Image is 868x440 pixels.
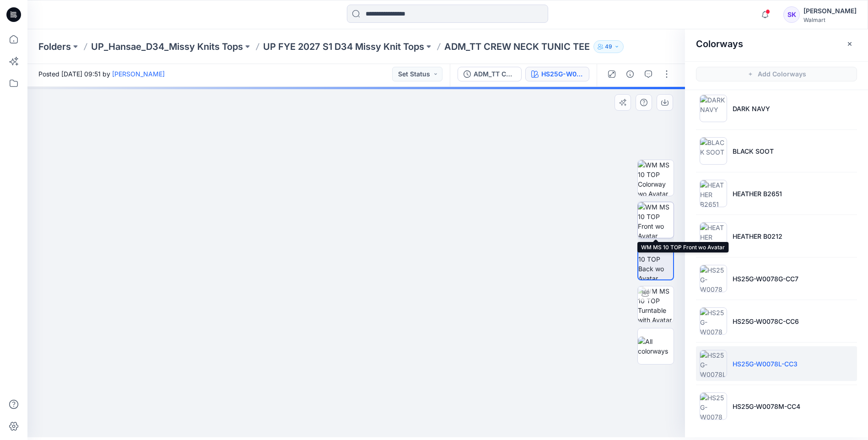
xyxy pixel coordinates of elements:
[733,231,782,241] p: HEATHER B0212
[700,307,727,335] img: HS25G-W0078C-CC6
[458,67,522,81] button: ADM_TT CREW NECK TUNIC TEE
[638,245,673,279] img: WM MS 10 TOP Back wo Avatar
[623,67,637,81] button: Details
[700,222,727,250] img: HEATHER B0212
[91,40,243,53] a: UP_Hansae_D34_Missy Knits Tops
[593,40,624,53] button: 49
[525,67,589,81] button: HS25G-W0078L-CC3
[638,160,674,196] img: WM MS 10 TOP Colorway wo Avatar
[638,202,674,238] img: WM MS 10 TOP Front wo Avatar
[112,70,165,78] a: [PERSON_NAME]
[733,359,798,369] p: HS25G-W0078L-CC3
[638,337,674,356] img: All colorways
[700,350,727,377] img: HS25G-W0078L-CC3
[700,265,727,292] img: HS25G-W0078G-CC7
[638,286,674,322] img: WM MS 10 TOP Turntable with Avatar
[474,69,516,79] div: ADM_TT CREW NECK TUNIC TEE
[38,40,71,53] a: Folders
[700,180,727,207] img: HEATHER B2651
[605,42,612,52] p: 49
[803,5,857,16] div: [PERSON_NAME]
[38,69,165,79] span: Posted [DATE] 09:51 by
[541,69,583,79] div: HS25G-W0078L-CC3
[733,104,770,113] p: DARK NAVY
[700,95,727,122] img: DARK NAVY
[733,274,798,284] p: HS25G-W0078G-CC7
[803,16,857,23] div: Walmart
[696,38,743,49] h2: Colorways
[263,40,424,53] a: UP FYE 2027 S1 D34 Missy Knit Tops
[700,137,727,165] img: BLACK SOOT
[783,6,800,23] div: SK
[733,189,782,199] p: HEATHER B2651
[733,146,774,156] p: BLACK SOOT
[733,317,799,326] p: HS25G-W0078C-CC6
[700,392,727,420] img: HS25G-W0078M-CC4
[444,40,590,53] p: ADM_TT CREW NECK TUNIC TEE
[733,402,800,411] p: HS25G-W0078M-CC4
